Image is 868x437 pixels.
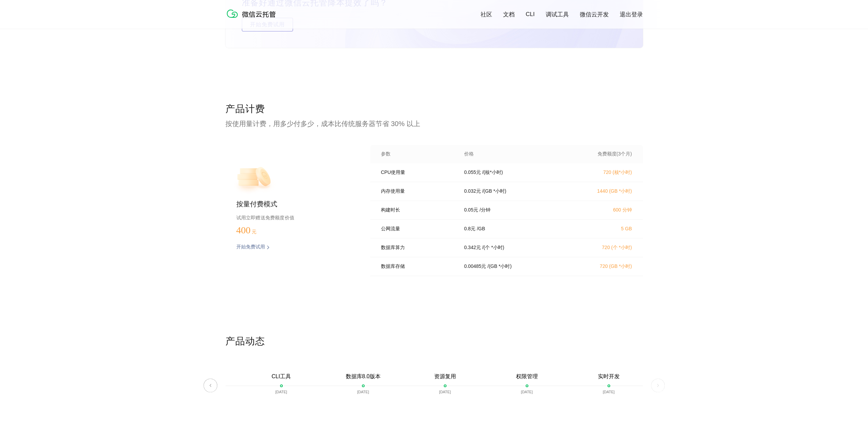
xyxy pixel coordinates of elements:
p: 免费额度(3个月) [572,151,632,157]
p: [DATE] [357,390,369,394]
p: [DATE] [275,390,287,394]
a: 微信云开发 [580,11,609,18]
p: 构建时长 [381,207,455,213]
p: 资源复用 [434,373,456,380]
p: 0.342 元 [464,245,481,251]
p: 试用立即赠送免费额度价值 [236,213,348,222]
p: 0.055 元 [464,169,481,176]
p: / (个 *小时) [482,245,504,251]
p: / 分钟 [480,207,490,213]
a: 社区 [481,11,492,18]
p: 公网流量 [381,226,455,232]
p: [DATE] [603,390,615,394]
p: / (核*小时) [482,169,503,176]
p: 600 分钟 [572,207,632,213]
p: / (GB *小时) [482,188,506,194]
p: CLI工具 [271,373,291,380]
p: 数据库8.0版本 [345,373,380,380]
p: 1440 (GB *小时) [572,188,632,194]
p: 产品动态 [225,335,643,349]
p: 数据库算力 [381,245,455,251]
p: 720 (GB *小时) [572,263,632,270]
p: 720 (核*小时) [572,169,632,176]
img: 微信云托管 [225,7,280,21]
p: 400 [236,225,270,236]
a: 文档 [503,11,515,18]
a: 微信云托管 [225,16,280,22]
p: 参数 [381,151,455,157]
p: 实时开发 [598,373,620,380]
p: 权限管理 [516,373,538,380]
a: 调试工具 [546,11,569,18]
p: 按使用量计费，用多少付多少，成本比传统服务器节省 30% 以上 [225,119,643,128]
p: 按量付费模式 [236,200,348,209]
p: 0.05 元 [464,207,478,213]
p: 0.00485 元 [464,263,486,270]
p: / (GB *小时) [487,263,512,270]
p: 产品计费 [225,103,643,116]
p: 5 GB [572,226,632,231]
p: [DATE] [439,390,451,394]
p: / GB [477,226,485,232]
a: 退出登录 [620,11,643,18]
a: CLI [526,11,534,18]
p: 开始免费试用 [236,244,265,251]
p: 0.8 元 [464,226,475,232]
p: 数据库存储 [381,263,455,270]
p: 0.032 元 [464,188,481,194]
p: [DATE] [521,390,533,394]
p: 720 (个 *小时) [572,245,632,251]
p: 内存使用量 [381,188,455,194]
p: CPU使用量 [381,169,455,176]
span: 元 [252,229,256,234]
p: 价格 [464,151,474,157]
